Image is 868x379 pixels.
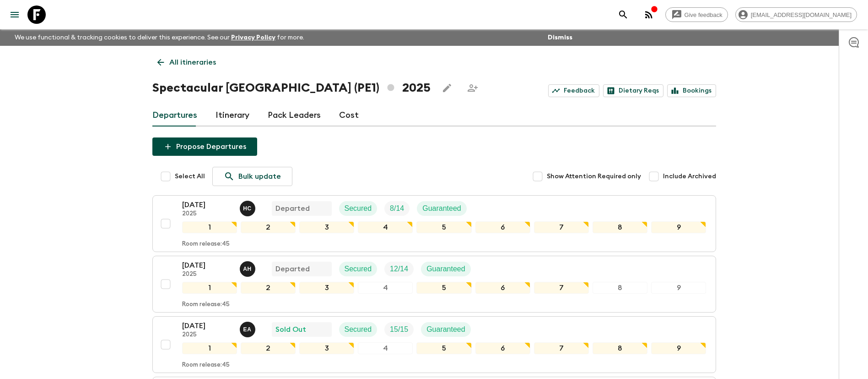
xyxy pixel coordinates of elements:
[240,322,257,337] button: EA
[390,264,408,275] p: 12 / 14
[384,201,410,216] div: Trip Fill
[547,172,641,181] span: Show Attention Required only
[416,342,471,354] div: 5
[663,172,716,181] span: Include Archived
[241,342,296,354] div: 2
[275,203,310,214] p: Departed
[651,282,706,294] div: 9
[545,31,575,44] button: Dismiss
[339,322,377,337] div: Secured
[651,342,706,354] div: 9
[299,282,354,294] div: 3
[152,79,431,97] h1: Spectacular [GEOGRAPHIC_DATA] (PE1) 2025
[384,262,414,276] div: Trip Fill
[152,104,197,126] a: Departures
[593,221,647,233] div: 8
[548,84,599,97] a: Feedback
[679,11,728,18] span: Give feedback
[231,34,275,41] a: Privacy Policy
[475,342,530,354] div: 6
[345,264,372,275] p: Secured
[475,282,530,294] div: 6
[216,104,249,126] a: Itinerary
[358,342,413,354] div: 4
[426,264,465,275] p: Guaranteed
[169,57,216,68] p: All itineraries
[384,322,414,337] div: Trip Fill
[299,221,354,233] div: 3
[5,5,24,24] button: menu
[358,221,413,233] div: 4
[152,53,221,71] a: All itineraries
[735,7,857,22] div: [EMAIL_ADDRESS][DOMAIN_NAME]
[182,331,232,339] p: 2025
[152,195,716,252] button: [DATE]2025Hector Carillo DepartedSecuredTrip FillGuaranteed123456789Room release:45
[182,342,237,354] div: 1
[345,324,372,335] p: Secured
[339,201,377,216] div: Secured
[345,203,372,214] p: Secured
[390,324,408,335] p: 15 / 15
[464,79,482,97] span: Share this itinerary
[416,282,471,294] div: 5
[152,316,716,373] button: [DATE]2025Ernesto AndradeSold OutSecuredTrip FillGuaranteed123456789Room release:45
[534,221,589,233] div: 7
[390,203,404,214] p: 8 / 14
[651,221,706,233] div: 9
[746,11,857,18] span: [EMAIL_ADDRESS][DOMAIN_NAME]
[358,282,413,294] div: 4
[275,264,310,275] p: Departed
[182,320,232,331] p: [DATE]
[275,324,306,335] p: Sold Out
[11,29,308,46] p: We use functional & tracking cookies to deliver this experience. See our for more.
[667,84,716,97] a: Bookings
[593,282,647,294] div: 8
[426,324,465,335] p: Guaranteed
[182,362,230,369] p: Room release: 45
[665,7,728,22] a: Give feedback
[243,326,252,333] p: E A
[603,84,663,97] a: Dietary Reqs
[268,104,321,126] a: Pack Leaders
[593,342,647,354] div: 8
[438,79,456,97] button: Edit this itinerary
[422,203,461,214] p: Guaranteed
[534,342,589,354] div: 7
[416,221,471,233] div: 5
[152,137,257,156] button: Propose Departures
[240,324,257,332] span: Ernesto Andrade
[152,256,716,313] button: [DATE]2025Alejandro HuamboDepartedSecuredTrip FillGuaranteed123456789Room release:45
[475,221,530,233] div: 6
[339,262,377,276] div: Secured
[299,342,354,354] div: 3
[339,104,359,126] a: Cost
[175,172,205,181] span: Select All
[614,5,632,24] button: search adventures
[534,282,589,294] div: 7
